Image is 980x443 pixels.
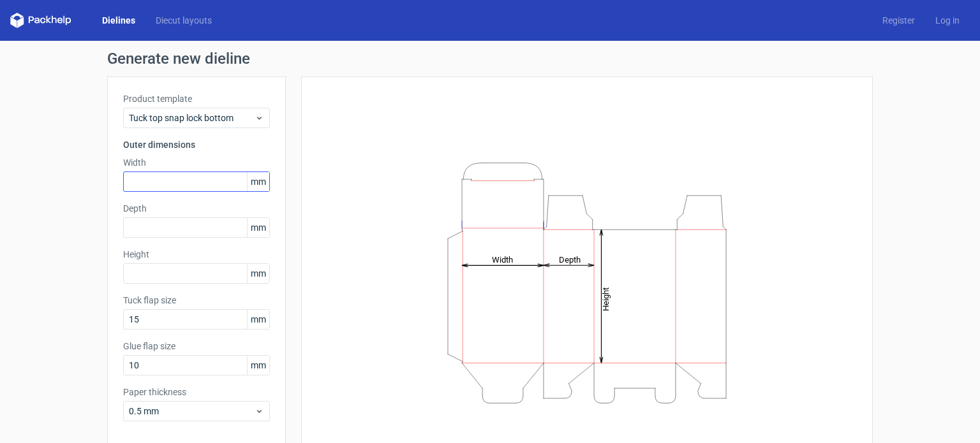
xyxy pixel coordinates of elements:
[145,14,222,27] a: Diecut layouts
[123,202,270,215] label: Depth
[123,248,270,261] label: Height
[247,356,269,375] span: mm
[559,254,581,264] tspan: Depth
[129,112,255,124] span: Tuck top snap lock bottom
[123,92,270,105] label: Product template
[107,51,873,66] h1: Generate new dieline
[247,218,269,237] span: mm
[247,310,269,329] span: mm
[247,172,269,191] span: mm
[92,14,145,27] a: Dielines
[123,156,270,169] label: Width
[925,14,970,27] a: Log in
[247,264,269,283] span: mm
[123,138,270,151] h3: Outer dimensions
[872,14,925,27] a: Register
[129,405,255,418] span: 0.5 mm
[123,340,270,352] label: Glue flap size
[123,386,270,398] label: Paper thickness
[601,287,611,310] tspan: Height
[123,294,270,307] label: Tuck flap size
[492,254,513,264] tspan: Width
